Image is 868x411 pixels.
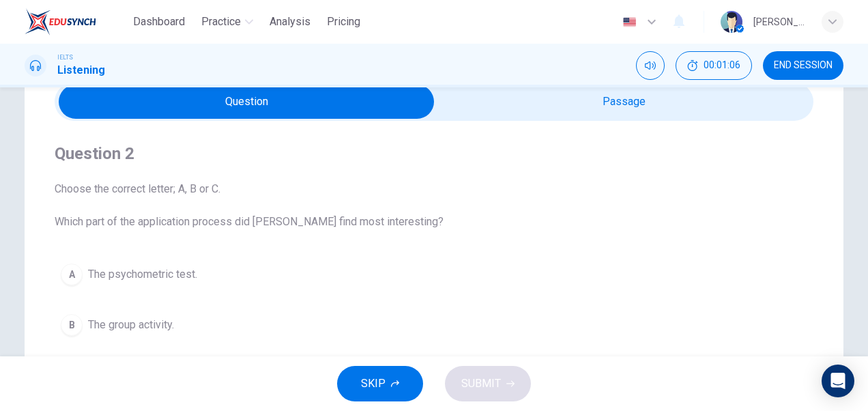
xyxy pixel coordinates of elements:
span: IELTS [57,53,73,62]
div: A [61,264,83,285]
span: Dashboard [133,14,185,30]
h4: Question 2 [55,143,813,165]
a: EduSynch logo [25,8,128,36]
button: Practice [196,10,259,34]
button: 00:01:06 [676,51,752,80]
img: Profile picture [721,11,742,33]
img: en [621,17,638,27]
button: SKIP [337,366,423,401]
button: Analysis [264,10,316,34]
h1: Listening [57,62,105,79]
span: END SESSION [774,60,833,71]
span: SKIP [361,374,386,393]
div: Mute [636,51,665,80]
button: Dashboard [128,10,190,34]
span: 00:01:06 [704,60,740,71]
span: Choose the correct letter; A, B or C. Which part of the application process did [PERSON_NAME] fin... [55,181,813,230]
button: END SESSION [763,51,843,80]
span: The psychometric test. [88,266,197,283]
button: Pricing [321,10,366,34]
span: The group activity. [88,317,174,333]
img: EduSynch logo [25,8,96,36]
div: B [61,314,83,336]
span: Analysis [270,14,310,30]
div: Open Intercom Messenger [822,365,854,397]
div: [PERSON_NAME] [753,14,805,30]
span: Pricing [327,14,360,30]
button: AThe psychometric test. [55,257,813,292]
span: Practice [201,14,241,30]
div: Hide [676,51,752,80]
button: BThe group activity. [55,308,813,342]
